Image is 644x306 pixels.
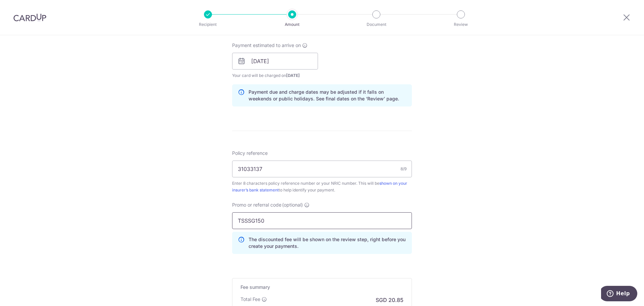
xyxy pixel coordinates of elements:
[436,21,486,28] p: Review
[282,202,303,208] span: (optional)
[13,13,46,21] img: CardUp
[240,296,260,303] p: Total Fee
[232,53,318,70] input: DD / MM / YYYY
[232,42,301,49] span: Payment estimated to arrive on
[232,150,268,157] label: Policy reference
[286,73,300,78] span: [DATE]
[249,236,406,250] p: The discounted fee will be shown on the review step, right before you create your payments.
[232,180,412,193] div: Enter 8 characters policy reference number or your NRIC number. This will be to help identify you...
[352,21,401,28] p: Document
[232,202,281,208] span: Promo or referral code
[376,296,404,304] p: SGD 20.85
[267,21,317,28] p: Amount
[400,166,407,172] div: 8/9
[183,21,233,28] p: Recipient
[232,72,318,79] span: Your card will be charged on
[240,284,404,291] h5: Fee summary
[249,89,406,102] p: Payment due and charge dates may be adjusted if it falls on weekends or public holidays. See fina...
[601,286,637,303] iframe: Opens a widget where you can find more information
